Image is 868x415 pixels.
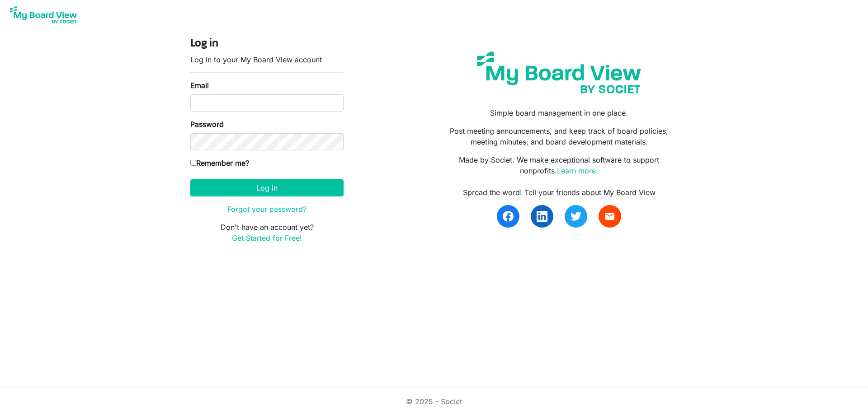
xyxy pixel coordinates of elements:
[190,54,344,65] p: Log in to your My Board View account
[537,211,547,222] img: linkedin.svg
[441,187,678,198] div: Spread the word! Tell your friends about My Board View
[232,233,302,242] a: Get Started for Free!
[227,205,307,214] a: Forgot your password?
[441,107,678,118] p: Simple board management in one place.
[190,119,224,130] label: Password
[604,211,615,222] span: email
[599,205,621,228] a: email
[190,179,344,196] button: Log in
[7,4,80,26] img: My Board View Logo
[470,45,648,100] img: my-board-view-societ.svg
[190,222,344,243] p: Don't have an account yet?
[190,158,249,168] label: Remember me?
[190,80,209,91] label: Email
[190,160,196,166] input: Remember me?
[557,166,598,175] a: Learn more.
[441,126,678,147] p: Post meeting announcements, and keep track of board policies, meeting minutes, and board developm...
[441,154,678,176] p: Made by Societ. We make exceptional software to support nonprofits.
[406,397,462,406] a: © 2025 - Societ
[503,211,514,222] img: facebook.svg
[190,37,344,51] h4: Log in
[571,211,581,222] img: twitter.svg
